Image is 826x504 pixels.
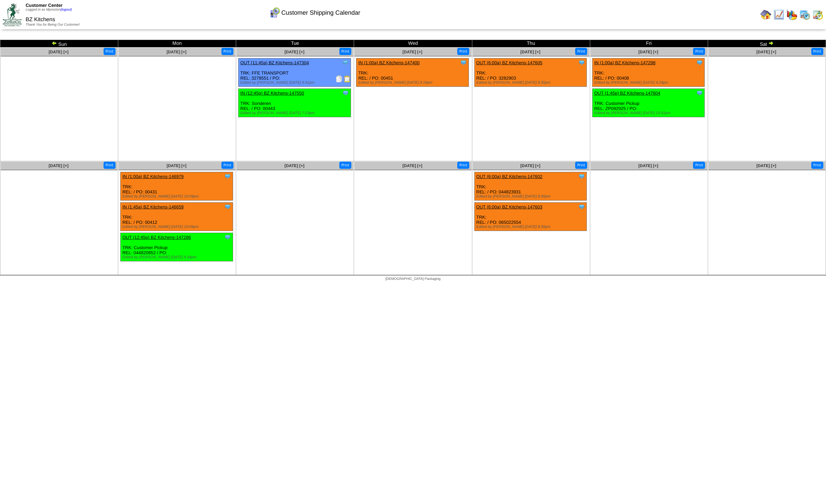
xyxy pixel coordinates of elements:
[474,203,586,231] div: TRK: REL: / PO: 065022554
[638,50,658,54] a: [DATE] [+]
[104,48,116,55] button: Print
[0,40,118,47] td: Sun
[811,162,823,169] button: Print
[49,50,68,54] a: [DATE] [+]
[812,9,823,20] img: calendarinout.gif
[224,234,231,241] img: Tooltip
[281,9,360,16] span: Customer Shipping Calendar
[269,7,280,18] img: calendarcustomer.gif
[122,174,184,179] a: IN (1:00a) BZ Kitchens-146979
[339,162,351,169] button: Print
[344,76,351,82] img: Bill of Lading
[121,203,233,231] div: TRK: REL: / PO: 00412
[240,111,350,115] div: Edited by [PERSON_NAME] [DATE] 7:23pm
[476,204,542,209] a: OUT (6:00a) BZ Kitchens-147603
[768,40,774,46] img: arrowright.gif
[239,89,351,117] div: TRK: Sonderen REL: / PO: 00443
[3,3,22,26] img: ZoRoCo_Logo(Green%26Foil)%20jpg.webp
[121,233,233,261] div: TRK: Customer Pickup REL: 044820852 / PO:
[693,48,705,55] button: Print
[239,58,351,87] div: TRK: FFE TRANSPORT REL: 3278551 / PO:
[166,50,186,54] a: [DATE] [+]
[118,40,236,47] td: Mon
[756,163,776,168] a: [DATE] [+]
[336,76,342,82] img: Packing Slip
[457,162,469,169] button: Print
[590,40,708,47] td: Fri
[224,173,231,180] img: Tooltip
[221,162,233,169] button: Print
[457,48,469,55] button: Print
[476,194,586,199] div: Edited by [PERSON_NAME] [DATE] 8:30pm
[696,90,703,96] img: Tooltip
[122,225,232,229] div: Edited by [PERSON_NAME] [DATE] 10:09pm
[122,235,191,240] a: OUT (12:45p) BZ Kitchens-147286
[122,194,232,199] div: Edited by [PERSON_NAME] [DATE] 10:09pm
[342,59,349,66] img: Tooltip
[358,81,468,85] div: Edited by [PERSON_NAME] [DATE] 9:19pm
[756,50,776,54] a: [DATE] [+]
[26,3,63,8] span: Customer Center
[472,40,590,47] td: Thu
[354,40,472,47] td: Wed
[166,163,186,168] a: [DATE] [+]
[460,59,467,66] img: Tooltip
[474,172,586,201] div: TRK: REL: / PO: 044823931
[342,90,349,96] img: Tooltip
[594,111,704,115] div: Edited by [PERSON_NAME] [DATE] 10:51pm
[594,60,655,65] a: IN (1:00a) BZ Kitchens-147298
[594,81,704,85] div: Edited by [PERSON_NAME] [DATE] 4:29pm
[592,89,704,117] div: TRK: Customer Pickup REL: ZP092925 / PO:
[240,81,350,85] div: Edited by [PERSON_NAME] [DATE] 4:41pm
[575,48,587,55] button: Print
[339,48,351,55] button: Print
[708,40,826,47] td: Sat
[578,59,585,66] img: Tooltip
[26,8,72,12] span: Logged in as Mpreston
[122,255,232,259] div: Edited by [PERSON_NAME] [DATE] 6:34pm
[221,48,233,55] button: Print
[356,58,469,87] div: TRK: REL: / PO: 00451
[520,163,540,168] a: [DATE] [+]
[786,9,797,20] img: graph.gif
[638,163,658,168] a: [DATE] [+]
[474,58,586,87] div: TRK: REL: / PO: 3282903
[594,91,660,96] a: OUT (1:45p) BZ Kitchens-147604
[773,9,784,20] img: line_graph.gif
[578,173,585,180] img: Tooltip
[476,225,586,229] div: Edited by [PERSON_NAME] [DATE] 8:30pm
[52,40,57,46] img: arrowleft.gif
[811,48,823,55] button: Print
[592,58,704,87] div: TRK: REL: / PO: 00408
[236,40,354,47] td: Tue
[403,163,422,168] a: [DATE] [+]
[403,50,422,54] a: [DATE] [+]
[26,23,80,27] span: Thank You for Being Our Customer!
[224,203,231,210] img: Tooltip
[285,163,304,168] a: [DATE] [+]
[285,50,304,54] a: [DATE] [+]
[240,91,304,96] a: IN (12:45p) BZ Kitchens-147550
[693,162,705,169] button: Print
[240,60,309,65] a: OUT (11:45a) BZ Kitchens-147304
[49,163,68,168] a: [DATE] [+]
[476,60,542,65] a: OUT (6:00a) BZ Kitchens-147605
[476,81,586,85] div: Edited by [PERSON_NAME] [DATE] 8:30pm
[799,9,810,20] img: calendarprod.gif
[60,8,72,12] a: (logout)
[385,277,441,281] span: [DEMOGRAPHIC_DATA] Packaging
[520,50,540,54] a: [DATE] [+]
